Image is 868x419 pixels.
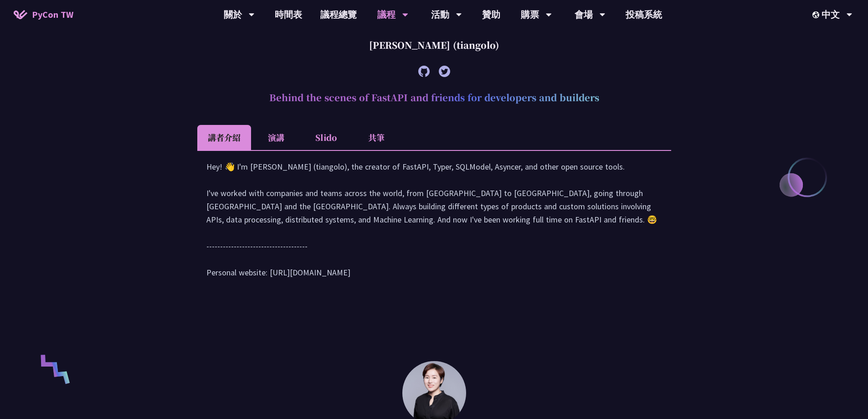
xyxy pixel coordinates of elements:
[32,8,73,21] span: PyCon TW
[5,3,82,26] a: PyCon TW
[197,31,671,59] div: [PERSON_NAME] (tiangolo)
[251,125,301,150] li: 演講
[14,10,27,19] img: Home icon of PyCon TW 2025
[197,125,251,150] li: 講者介紹
[812,11,822,18] img: Locale Icon
[301,125,351,150] li: Slido
[206,160,662,288] div: Hey! 👋 I'm [PERSON_NAME] (tiangolo), the creator of FastAPI, Typer, SQLModel, Asyncer, and other ...
[351,125,401,150] li: 共筆
[197,84,671,111] h2: Behind the scenes of FastAPI and friends for developers and builders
